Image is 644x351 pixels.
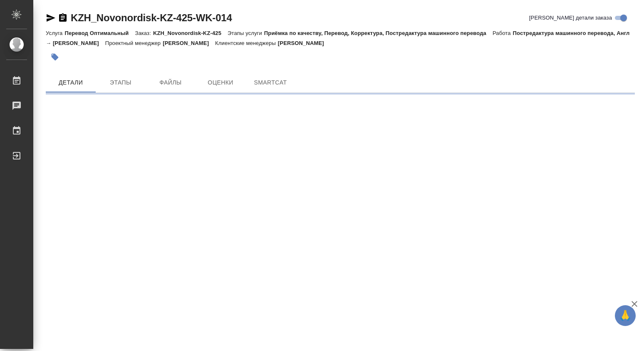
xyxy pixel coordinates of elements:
span: [PERSON_NAME] детали заказа [529,14,612,22]
button: Добавить тэг [46,48,64,66]
span: Детали [51,77,91,88]
span: 🙏 [618,307,632,324]
button: 🙏 [615,305,636,326]
p: Услуга [46,30,64,36]
span: SmartCat [250,77,290,88]
button: Скопировать ссылку [58,13,68,23]
p: Проектный менеджер [105,40,163,46]
p: KZH_Novonordisk-KZ-425 [153,30,228,36]
span: Оценки [201,77,240,88]
p: Этапы услуги [228,30,264,36]
button: Скопировать ссылку для ЯМессенджера [46,13,56,23]
a: KZH_Novonordisk-KZ-425-WK-014 [71,12,232,23]
p: Клиентские менеджеры [215,40,278,46]
p: [PERSON_NAME] [163,40,215,46]
span: Этапы [101,77,141,88]
p: Приёмка по качеству, Перевод, Корректура, Постредактура машинного перевода [264,30,493,36]
p: Перевод Оптимальный [64,30,135,36]
p: Работа [493,30,513,36]
p: Заказ: [135,30,153,36]
p: [PERSON_NAME] [278,40,330,46]
span: Файлы [151,77,191,88]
